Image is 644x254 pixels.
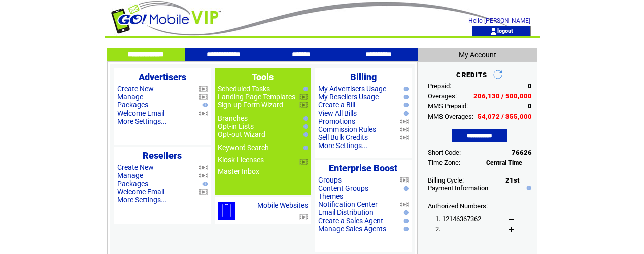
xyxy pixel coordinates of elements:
[117,179,148,188] a: Packages
[318,184,368,192] a: Content Groups
[117,85,154,93] a: Create New
[199,94,208,100] img: video.png
[401,227,409,231] img: help.gif
[318,85,386,93] a: My Advertisers Usage
[218,93,295,101] a: Landing Page Templates
[401,87,409,91] img: help.gif
[301,116,308,121] img: help.gif
[199,173,208,178] img: video.png
[318,117,355,125] a: Promotions
[117,188,164,196] a: Welcome Email
[200,182,208,186] img: help.gif
[401,103,409,107] img: help.gif
[117,117,167,125] a: More Settings...
[318,192,343,200] a: Themes
[318,208,374,216] a: Email Distribution
[400,135,409,140] img: video.png
[478,113,532,120] span: 54,072 / 355,000
[428,82,451,90] span: Prepaid:
[329,163,397,173] span: Enterprise Boost
[117,109,164,117] a: Welcome Email
[143,150,182,161] span: Resellers
[318,125,376,133] a: Commission Rules
[200,103,208,107] img: help.gif
[218,114,248,122] a: Branches
[199,165,208,170] img: video.png
[428,92,457,100] span: Overages:
[528,82,532,90] span: 0
[299,159,308,165] img: video.png
[257,201,308,209] a: Mobile Websites
[401,111,409,116] img: help.gif
[218,167,259,175] a: Master Inbox
[428,102,468,110] span: MMS Prepaid:
[299,102,308,108] img: video.png
[497,27,513,34] a: logout
[512,149,532,156] span: 76626
[301,132,308,137] img: help.gif
[318,200,378,208] a: Notification Center
[428,113,473,120] span: MMS Overages:
[117,163,154,171] a: Create New
[428,202,488,210] span: Authorized Numbers:
[117,171,143,179] a: Manage
[218,202,235,220] img: mobile-websites.png
[428,149,461,156] span: Short Code:
[428,159,460,166] span: Time Zone:
[468,17,530,24] span: Hello [PERSON_NAME]
[428,184,488,192] a: Payment Information
[486,159,522,166] span: Central Time
[400,127,409,132] img: video.png
[490,27,497,35] img: account_icon.gif
[318,225,386,233] a: Manage Sales Agents
[318,176,342,184] a: Groups
[318,109,357,117] a: View All Bills
[218,143,269,152] a: Keyword Search
[524,186,531,190] img: help.gif
[299,214,308,220] img: video.png
[301,124,308,129] img: help.gif
[401,95,409,99] img: help.gif
[117,93,143,101] a: Manage
[400,202,409,207] img: video.png
[318,101,355,109] a: Create a Bill
[505,176,519,184] span: 21st
[199,86,208,92] img: video.png
[218,101,283,109] a: Sign-up Form Wizard
[528,102,532,110] span: 0
[400,119,409,124] img: video.png
[435,225,440,233] span: 2.
[473,92,532,100] span: 206,130 / 500,000
[252,71,274,82] span: Tools
[301,87,308,91] img: help.gif
[218,130,265,138] a: Opt-out Wizard
[218,156,264,164] a: Kiosk Licenses
[218,122,254,130] a: Opt-in Lists
[139,71,186,82] span: Advertisers
[318,93,379,101] a: My Resellers Usage
[117,101,148,109] a: Packages
[428,176,464,184] span: Billing Cycle:
[318,141,368,150] a: More Settings...
[401,210,409,215] img: help.gif
[350,71,377,82] span: Billing
[400,177,409,183] img: video.png
[401,219,409,223] img: help.gif
[435,215,481,223] span: 1. 12146367362
[299,94,308,100] img: video.png
[199,189,208,195] img: video.png
[117,196,167,204] a: More Settings...
[218,85,270,93] a: Scheduled Tasks
[456,71,487,79] span: CREDITS
[318,216,383,225] a: Create a Sales Agent
[301,146,308,150] img: help.gif
[459,51,496,59] span: My Account
[199,111,208,116] img: video.png
[401,186,409,191] img: help.gif
[318,133,368,141] a: Sell Bulk Credits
